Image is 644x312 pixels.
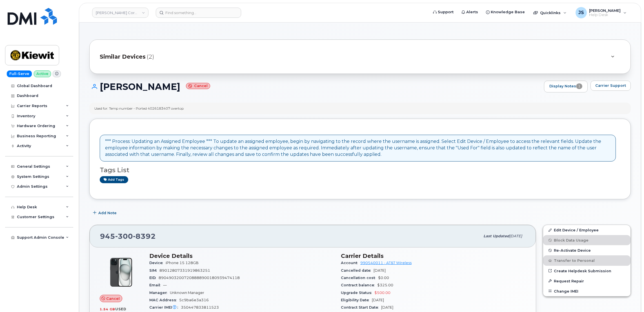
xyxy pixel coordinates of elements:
[179,298,209,302] span: 5c9ba6e3a316
[341,305,381,309] span: Contract Start Date
[341,253,526,259] h3: Carrier Details
[543,225,630,235] a: Edit Device / Employee
[133,232,156,240] span: 8392
[341,283,377,287] span: Contract balance
[166,261,199,265] span: iPhone 15 128GB
[341,261,360,265] span: Account
[159,268,210,273] span: 89012807331919863251
[576,83,582,89] span: 1
[483,234,509,238] span: Last updated
[341,268,374,273] span: Cancelled date
[341,276,378,280] span: Cancellation cost
[374,268,386,273] span: [DATE]
[360,261,412,265] a: 990540011 - AT&T Wireless
[104,255,138,289] img: iPhone_15_Black.png
[115,307,126,311] span: used
[163,283,167,287] span: —
[543,235,630,245] button: Block Data Usage
[89,82,541,92] h1: [PERSON_NAME]
[100,53,146,61] span: Similar Devices
[381,305,393,309] span: [DATE]
[105,138,610,158] div: *** Process: Updating an Assigned Employee *** To update an assigned employee, begin by navigatin...
[543,276,630,286] button: Request Repair
[372,298,384,302] span: [DATE]
[149,298,179,302] span: MAC Address
[170,291,204,295] span: Unknown Manager
[149,276,159,280] span: EID
[149,283,163,287] span: Email
[374,291,390,295] span: $500.00
[509,234,522,238] span: [DATE]
[554,248,591,253] span: Re-Activate Device
[100,232,156,240] span: 945
[378,276,389,280] span: $0.00
[619,287,640,308] iframe: Messenger Launcher
[106,296,120,301] span: Cancel
[115,232,133,240] span: 300
[590,81,631,91] button: Carrier Support
[149,268,159,273] span: SIM
[149,291,170,295] span: Manager
[543,245,630,255] button: Re-Activate Device
[98,210,117,216] span: Add Note
[595,83,626,88] span: Carrier Support
[100,167,620,174] h3: Tags List
[186,83,210,89] small: Cancel
[149,253,334,259] h3: Device Details
[543,266,630,276] a: Create Helpdesk Submission
[147,53,154,61] span: (2)
[100,307,115,311] span: 1.54 GB
[543,286,630,296] button: Change IMEI
[543,255,630,265] button: Transfer to Personal
[149,305,181,309] span: Carrier IMEI
[544,81,588,92] a: Display Notes1
[89,208,121,218] button: Add Note
[341,298,372,302] span: Eligibility Date
[377,283,393,287] span: $325.00
[159,276,240,280] span: 89049032007208888900180939474118
[341,291,374,295] span: Upgrade Status
[149,261,166,265] span: Device
[181,305,219,309] span: 350447833811523
[94,106,184,111] div: Used for: Temp number - Ported 4026183407 overtop
[100,176,128,183] a: Add tags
